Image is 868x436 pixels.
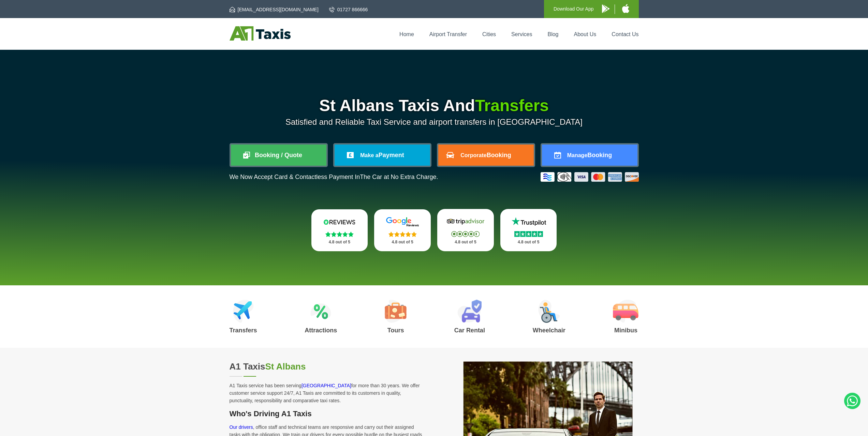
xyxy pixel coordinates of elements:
[542,145,637,166] a: ManageBooking
[265,361,306,372] span: St Albans
[230,6,319,13] a: [EMAIL_ADDRESS][DOMAIN_NAME]
[482,31,496,37] a: Cities
[319,238,361,246] p: 4.8 out of 5
[613,327,638,333] h3: Minibus
[230,327,257,333] h3: Transfers
[301,383,351,388] a: [GEOGRAPHIC_DATA]
[533,327,565,333] h3: Wheelchair
[382,238,423,246] p: 4.8 out of 5
[602,4,609,13] img: A1 Taxis Android App
[538,300,560,323] img: Wheelchair
[574,31,597,37] a: About Us
[457,300,482,323] img: Car Rental
[230,174,438,181] p: We Now Accept Card & Contactless Payment In
[460,152,486,158] span: Corporate
[382,217,423,227] img: Google
[445,216,486,227] img: Tripadvisor
[335,145,430,166] a: Make aPayment
[360,152,378,158] span: Make a
[231,145,326,166] a: Booking / Quote
[230,409,426,418] h3: Who's Driving A1 Taxis
[230,361,426,372] h2: A1 Taxis
[554,5,594,13] p: Download Our App
[437,209,494,251] a: Tripadvisor Stars 4.8 out of 5
[230,382,426,404] p: A1 Taxis service has been serving for more than 30 years. We offer customer service support 24/7,...
[230,26,291,41] img: A1 Taxis St Albans LTD
[399,31,414,37] a: Home
[310,300,331,323] img: Attractions
[325,231,354,237] img: Stars
[445,238,486,246] p: 4.8 out of 5
[567,152,588,158] span: Manage
[311,209,368,251] a: Reviews.io Stars 4.8 out of 5
[613,300,638,323] img: Minibus
[541,172,639,182] img: Credit And Debit Cards
[514,231,543,237] img: Stars
[233,300,254,323] img: Airport Transfers
[230,97,639,114] h1: St Albans Taxis And
[385,300,407,323] img: Tours
[451,231,480,237] img: Stars
[388,231,417,237] img: Stars
[500,209,557,251] a: Trustpilot Stars 4.8 out of 5
[438,145,534,166] a: CorporateBooking
[475,96,549,115] span: Transfers
[360,174,438,180] span: The Car at No Extra Charge.
[622,4,629,13] img: A1 Taxis iPhone App
[429,31,467,37] a: Airport Transfer
[547,31,558,37] a: Blog
[305,327,337,333] h3: Attractions
[329,6,368,13] a: 01727 866666
[319,217,360,227] img: Reviews.io
[374,209,431,251] a: Google Stars 4.8 out of 5
[612,31,638,37] a: Contact Us
[230,117,639,127] p: Satisfied and Reliable Taxi Service and airport transfers in [GEOGRAPHIC_DATA]
[508,216,549,227] img: Trustpilot
[454,327,485,333] h3: Car Rental
[230,424,253,430] a: Our drivers
[385,327,407,333] h3: Tours
[508,238,549,246] p: 4.8 out of 5
[511,31,532,37] a: Services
